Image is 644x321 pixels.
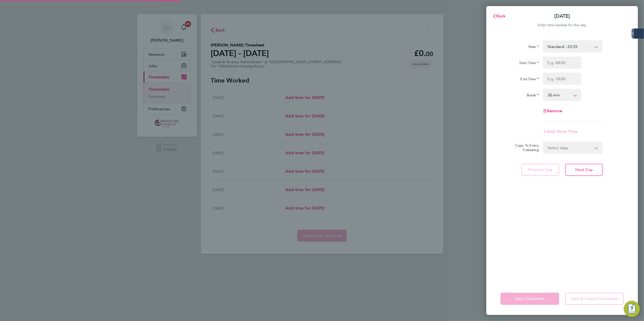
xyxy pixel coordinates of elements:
[543,73,581,85] input: E.g. 18:00
[486,22,638,28] div: Enter time worked for this day.
[624,301,640,317] button: Engage Resource Center
[519,61,539,67] label: Start Time
[547,109,562,113] span: Remove
[487,11,511,21] button: Back
[496,14,506,18] span: Back
[520,77,539,83] label: End Time
[529,44,539,50] label: Rate
[543,57,581,69] input: E.g. 08:00
[527,93,539,99] label: Break
[554,13,570,20] p: [DATE]
[511,143,539,152] label: Copy To Every Following
[575,167,593,172] span: Next Day
[565,164,603,176] button: Next Day
[543,109,562,113] button: Remove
